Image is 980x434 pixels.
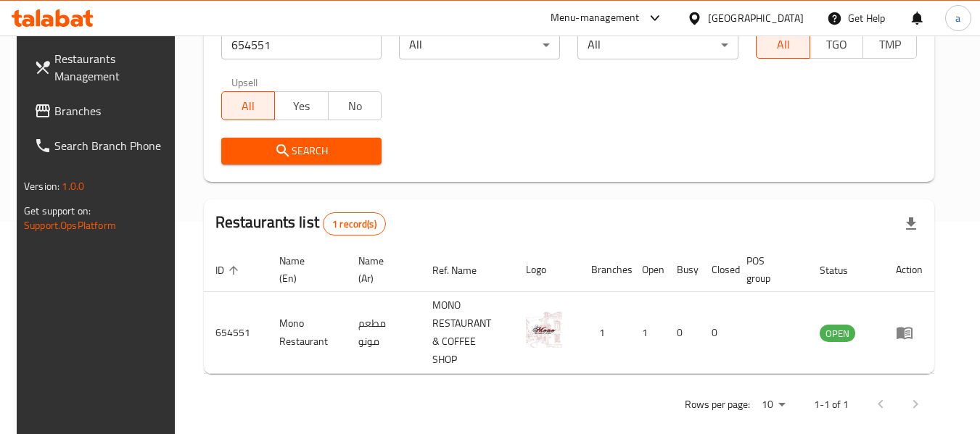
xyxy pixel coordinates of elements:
[884,248,934,292] th: Action
[279,252,329,287] span: Name (En)
[665,248,700,292] th: Busy
[862,30,917,59] button: TMP
[762,34,804,55] span: All
[814,396,849,414] p: 1-1 of 1
[820,325,855,342] div: OPEN
[204,292,268,374] td: 654551
[756,30,810,59] button: All
[54,50,169,85] span: Restaurants Management
[399,30,560,59] div: All
[323,212,386,235] div: Total records count
[328,91,382,120] button: No
[281,96,323,117] span: Yes
[894,206,928,241] div: Export file
[580,248,630,292] th: Branches
[746,252,791,287] span: POS group
[62,177,84,196] span: 1.0.0
[869,34,911,55] span: TMP
[228,96,270,117] span: All
[955,10,960,26] span: a
[432,262,495,279] span: Ref. Name
[358,252,403,287] span: Name (Ar)
[54,102,169,120] span: Branches
[526,312,562,348] img: Mono Restaurant
[630,292,665,374] td: 1
[577,30,738,59] div: All
[665,292,700,374] td: 0
[816,34,858,55] span: TGO
[24,177,59,196] span: Version:
[274,91,329,120] button: Yes
[204,248,934,374] table: enhanced table
[580,292,630,374] td: 1
[24,201,91,220] span: Get support on:
[756,394,791,416] div: Rows per page:
[347,292,421,374] td: مطعم مونو
[820,262,867,279] span: Status
[221,138,382,164] button: Search
[810,30,864,59] button: TGO
[221,91,276,120] button: All
[22,93,181,128] a: Branches
[24,216,116,235] a: Support.OpsPlatform
[700,292,735,374] td: 0
[896,324,923,341] div: Menu
[215,212,386,235] h2: Restaurants list
[231,77,258,87] label: Upsell
[268,292,347,374] td: Mono Restaurant
[233,142,371,160] span: Search
[22,41,181,93] a: Restaurants Management
[551,9,640,27] div: Menu-management
[820,325,855,342] span: OPEN
[685,396,750,414] p: Rows per page:
[221,30,382,59] input: Search for restaurant name or ID..
[630,248,665,292] th: Open
[54,137,169,154] span: Search Branch Phone
[324,217,385,231] span: 1 record(s)
[514,248,580,292] th: Logo
[215,262,243,279] span: ID
[22,128,181,163] a: Search Branch Phone
[700,248,735,292] th: Closed
[708,10,804,26] div: [GEOGRAPHIC_DATA]
[334,96,376,117] span: No
[421,292,514,374] td: MONO RESTAURANT & COFFEE SHOP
